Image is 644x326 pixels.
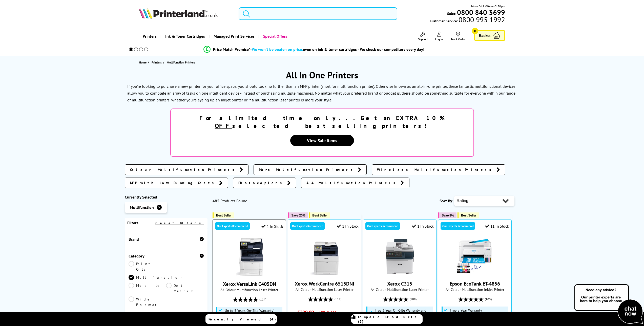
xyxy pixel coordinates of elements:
span: A4 Colour Multifunction Laser Printer [290,287,359,292]
span: Sort By: [440,198,453,203]
span: A4 Multifunction Printers [306,180,398,185]
span: 0 [472,28,478,34]
a: Photocopiers [233,178,296,188]
span: Save 20% [291,213,305,217]
span: (112) [335,294,341,304]
img: Xerox C315 [381,237,419,275]
div: Our Experts Recommend [215,222,250,230]
div: - even on ink & toner cartridges - We check our competitors every day! [250,47,424,52]
span: £299.00 [297,309,314,316]
span: Log In [435,37,443,41]
button: Best Seller [458,212,479,218]
li: modal_Promise [122,45,506,54]
a: Xerox C315 [387,280,412,287]
span: Best Seller [461,213,476,217]
div: Brand [129,237,204,242]
div: 1 In Stock [261,224,283,229]
span: Mon - Fri 9:00am - 5:30pm [471,4,505,9]
span: Basket [479,32,490,39]
div: Currently Selected [125,194,208,200]
a: Xerox VersaLink C405DN [223,281,276,287]
a: Mobile [129,283,166,294]
span: Multifunction [130,205,154,210]
a: Printers [152,60,163,65]
a: Compare Products (3) [351,314,423,324]
span: Filters [127,220,138,225]
span: Colour Multifunction Printers [130,167,237,172]
p: No matter what your preferred brand or budget is, there should be something suitable for everyone... [127,91,515,102]
span: Support [418,37,428,41]
span: We won’t be beaten on price, [252,47,303,52]
strong: For a limited time only...Get an selected best selling printers! [199,114,445,130]
a: View Sale Items [290,135,354,146]
span: Save 8% [442,213,454,217]
span: Customer Service: [430,17,505,23]
div: Our Experts Recommend [365,222,400,230]
span: Best Seller [216,213,232,217]
a: Colour Multifunction Printers [125,164,248,175]
span: 0800 995 1992 [458,17,505,22]
a: Managed Print Services [209,30,258,43]
span: (108) [410,294,417,304]
span: Best Seller [312,213,328,217]
span: ex VAT @ 20% [315,310,338,315]
span: Price Match Promise* [213,47,250,52]
span: Free 3 Year On-Site Warranty and Extend up to 5 Years* [375,308,432,316]
div: 1 In Stock [412,224,434,229]
div: 11 In Stock [485,224,509,229]
a: Xerox WorkCentre 6515DNI [295,280,354,287]
u: EXTRA 10% OFF [215,114,445,130]
a: Printerland Logo [139,8,232,20]
a: Ink & Toner Cartridges [160,30,209,43]
img: Xerox WorkCentre 6515DNI [306,237,344,275]
span: Wireless Multifunction Printers [377,167,494,172]
a: Track Order [451,32,465,41]
a: Recently Viewed (4) [205,314,277,324]
h1: All In One Printers [125,69,520,81]
a: Dot Matrix [166,283,204,294]
div: Our Experts Recommend [441,222,475,230]
div: Category [129,253,204,258]
span: Sales: [447,11,456,16]
a: A4 Multifunction Printers [301,178,409,188]
a: reset filters [155,221,204,225]
img: Printerland Logo [139,8,218,19]
button: Save 8% [438,212,456,218]
div: Our Experts Recommend [290,222,325,230]
button: Save 20% [288,212,308,218]
a: Home [139,60,148,65]
span: Mono Multifunction Printers [259,167,355,172]
a: Xerox WorkCentre 6515DNI [306,271,344,276]
a: 0800 840 3699 [456,10,505,15]
span: Printers [152,60,162,65]
span: (114) [259,295,266,304]
span: Photocopiers [238,180,285,185]
a: Epson EcoTank ET-4856 [450,280,500,287]
a: Xerox C315 [381,271,419,276]
a: Epson EcoTank ET-4856 [456,271,494,276]
span: (105) [485,294,492,304]
a: Printers [139,30,160,43]
a: Mono Multifunction Printers [254,164,367,175]
button: Best Seller [213,212,234,218]
a: Print Only [129,261,166,272]
span: 485 Products Found [213,198,247,203]
img: Epson EcoTank ET-4856 [456,237,494,275]
span: A4 Colour Multifunction Inkjet Printer [441,287,509,292]
a: Log In [435,32,443,41]
button: Best Seller [309,212,330,218]
a: Xerox VersaLink C405DN [231,272,268,277]
span: Ink & Toner Cartridges [165,30,205,43]
span: A4 Colour Multifunction Laser Printer [366,287,434,292]
span: Up to 5 Years On-Site Warranty* [225,309,275,313]
a: Special Offers [258,30,291,43]
span: Recently Viewed (4) [209,317,276,321]
img: Xerox VersaLink C405DN [231,238,268,276]
b: 0800 840 3699 [457,8,505,17]
span: Multifunction Printers [167,60,195,64]
span: A4 Colour Multifunction Laser Printer [216,287,283,292]
a: Support [418,32,428,41]
span: Compare Products (3) [358,315,422,324]
img: Open Live Chat window [573,284,644,325]
span: MFP with Low Running Costs [130,180,217,185]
